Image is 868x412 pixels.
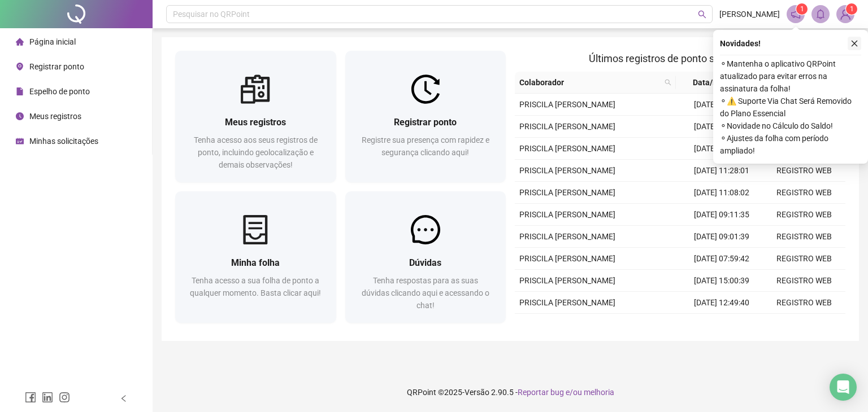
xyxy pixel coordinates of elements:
span: Versão [465,388,489,397]
td: REGISTRO WEB [763,270,845,292]
a: Minha folhaTenha acesso a sua folha de ponto a qualquer momento. Basta clicar aqui! [175,191,336,323]
td: [DATE] 07:59:42 [680,248,763,270]
span: Reportar bug e/ou melhoria [518,388,614,397]
span: PRISCILA [PERSON_NAME] [519,276,615,285]
span: Minhas solicitações [29,137,98,146]
span: search [665,79,671,86]
span: PRISCILA [PERSON_NAME] [519,100,615,109]
span: environment [16,63,24,71]
span: 1 [800,5,804,13]
span: ⚬ Mantenha o aplicativo QRPoint atualizado para evitar erros na assinatura da folha! [720,58,861,95]
span: linkedin [42,392,53,403]
span: PRISCILA [PERSON_NAME] [519,188,615,197]
span: search [698,10,706,19]
footer: QRPoint © 2025 - 2.90.5 - [153,372,868,412]
span: close [850,40,858,47]
td: [DATE] 12:45:01 [680,116,763,138]
th: Data/Hora [676,72,756,94]
span: PRISCILA [PERSON_NAME] [519,122,615,131]
td: [DATE] 11:08:02 [680,182,763,204]
span: PRISCILA [PERSON_NAME] [519,210,615,219]
span: Meus registros [29,112,81,121]
span: Registrar ponto [29,62,84,71]
span: 1 [850,5,854,13]
span: file [16,87,24,95]
span: search [662,74,674,91]
span: PRISCILA [PERSON_NAME] [519,298,615,307]
span: Minha folha [231,257,280,268]
span: ⚬ Ajustes da folha com período ampliado! [720,132,861,157]
a: DúvidasTenha respostas para as suas dúvidas clicando aqui e acessando o chat! [345,191,506,323]
td: REGISTRO WEB [763,204,845,226]
td: [DATE] 09:11:35 [680,204,763,226]
td: [DATE] 15:00:39 [680,270,763,292]
span: Página inicial [29,37,76,46]
span: Data/Hora [680,76,743,89]
span: Colaborador [519,76,660,89]
td: [DATE] 12:39:46 [680,314,763,336]
td: REGISTRO WEB [763,182,845,204]
span: bell [815,9,826,19]
span: [PERSON_NAME] [719,8,780,20]
sup: Atualize o seu contato no menu Meus Dados [846,3,857,15]
a: Registrar pontoRegistre sua presença com rapidez e segurança clicando aqui! [345,51,506,182]
span: Dúvidas [409,257,441,268]
td: REGISTRO WEB [763,226,845,248]
span: Registre sua presença com rapidez e segurança clicando aqui! [362,135,489,157]
img: 92619 [837,6,854,23]
span: PRISCILA [PERSON_NAME] [519,166,615,175]
span: facebook [25,392,36,403]
div: Open Intercom Messenger [830,374,857,401]
td: REGISTRO WEB [763,160,845,182]
span: Tenha acesso a sua folha de ponto a qualquer momento. Basta clicar aqui! [190,276,321,297]
span: schedule [16,137,24,145]
span: Meus registros [225,117,286,128]
span: home [16,38,24,46]
span: clock-circle [16,112,24,120]
span: PRISCILA [PERSON_NAME] [519,144,615,153]
td: REGISTRO WEB [763,292,845,314]
span: ⚬ Novidade no Cálculo do Saldo! [720,120,861,132]
td: [DATE] 09:01:39 [680,226,763,248]
td: REGISTRO WEB [763,314,845,336]
td: [DATE] 12:49:40 [680,292,763,314]
td: REGISTRO WEB [763,248,845,270]
td: [DATE] 12:34:41 [680,138,763,160]
sup: 1 [796,3,808,15]
span: Novidades ! [720,37,761,50]
span: ⚬ ⚠️ Suporte Via Chat Será Removido do Plano Essencial [720,95,861,120]
span: left [120,395,128,402]
a: Meus registrosTenha acesso aos seus registros de ponto, incluindo geolocalização e demais observa... [175,51,336,182]
span: Registrar ponto [394,117,457,128]
span: Tenha acesso aos seus registros de ponto, incluindo geolocalização e demais observações! [194,135,318,169]
span: notification [791,9,801,19]
td: [DATE] 14:58:01 [680,94,763,116]
span: Últimos registros de ponto sincronizados [589,52,771,64]
span: PRISCILA [PERSON_NAME] [519,254,615,263]
span: instagram [59,392,70,403]
span: Tenha respostas para as suas dúvidas clicando aqui e acessando o chat! [362,276,489,310]
span: Espelho de ponto [29,87,90,96]
span: PRISCILA [PERSON_NAME] [519,232,615,241]
td: [DATE] 11:28:01 [680,160,763,182]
